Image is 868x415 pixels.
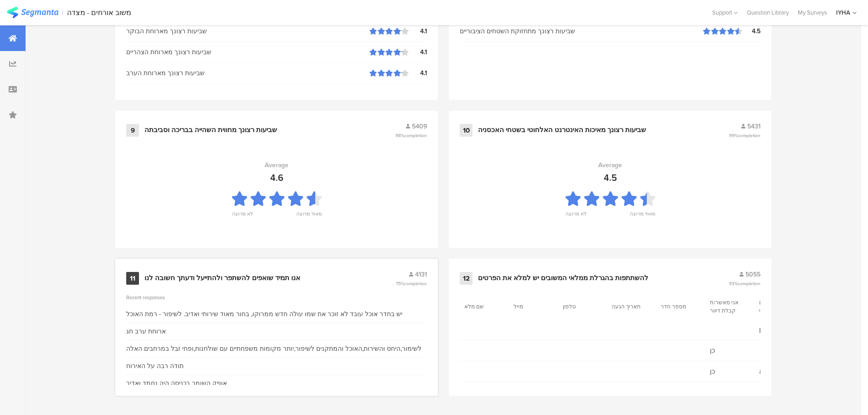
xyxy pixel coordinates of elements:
div: 9 [126,124,139,137]
span: לא [759,367,799,376]
span: 5055 [745,270,760,279]
div: לא מרוצה [565,210,586,223]
div: Support [712,5,738,20]
div: IYHA [836,8,850,17]
section: מייל [514,302,555,311]
a: My Surveys [793,8,832,17]
div: אנו תמיד שואפים להשתפר ולהתייעל ודעתך חשובה לנו [144,274,300,283]
div: שביעות רצונך מארוחת הערב [126,68,370,78]
div: שביעות רצונך מתחזוקת השטחים הציבוריים [460,26,703,36]
section: מספר חדר [661,302,702,311]
div: 4.5 [742,26,760,36]
img: segmanta logo [7,7,58,18]
div: 11 [126,272,139,285]
div: יש בחדר אוכל עובד לא זוכר את שמו עולה חדש ממרוקו, בחור מאוד שירותי ואדיב. לשיפור - רמת האוכל [126,309,402,319]
div: מאוד מרוצה [296,210,322,223]
div: 4.1 [409,26,427,36]
div: שביעות רצונך מאיכות האינטרנט האלחוטי בשטחי האכסניה [478,126,646,135]
span: כן [710,367,750,376]
a: Question Library [742,8,793,17]
div: שביעות רצונך מארוחת הבוקר [126,26,370,36]
span: 4131 [415,270,427,279]
span: 5409 [412,122,427,131]
div: מאוד מרוצה [630,210,655,223]
span: completion [738,280,760,287]
div: שביעות רצונך מחווית השהייה בבריכה וסביבתה [144,126,277,135]
div: Recent responses [126,294,427,301]
div: 4.5 [604,171,617,184]
span: 99% [729,132,760,139]
section: תאריך הגעה [611,302,652,311]
span: completion [738,132,760,139]
span: completion [404,132,427,139]
div: להשתתפות בהגרלת ממלאי המשובים יש למלא את הפרטים [478,274,648,283]
div: שביעות רצונך מארוחת הצהריים [126,47,370,57]
div: תודה רבה על האירוח [126,361,184,371]
div: 10 [460,124,473,137]
span: completion [404,280,427,287]
div: משוב אורחים - מצדה [67,8,131,17]
section: שם מלא [464,302,505,311]
div: Average [598,160,622,170]
span: 75% [396,280,427,287]
span: 98% [395,132,427,139]
div: | [62,7,63,18]
section: אני מאשר/ת קבלת דיוור [710,298,751,315]
section: מאשר לפרסם את חוות דעתי במדיה [759,298,800,315]
div: 4.1 [409,68,427,78]
div: לא מרוצה [232,210,253,223]
div: 12 [460,272,473,285]
span: 5431 [747,122,760,131]
span: כן [759,325,799,334]
div: אופק השומר בכניסה היה נחמד ואדיב [126,379,227,388]
div: לשימור,היחס והשירות,האוכל והמתקנים לשיפור,יותר מקומות משפחתיים עם שולחנות,ופחי זבל במרחבים האלה [126,344,421,354]
div: Average [265,160,288,170]
section: טלפון [563,302,604,311]
div: 4.1 [409,47,427,57]
div: ארוחת ערב חג [126,327,166,336]
span: כן [710,346,750,355]
div: 4.6 [270,171,283,184]
span: 93% [729,280,760,287]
